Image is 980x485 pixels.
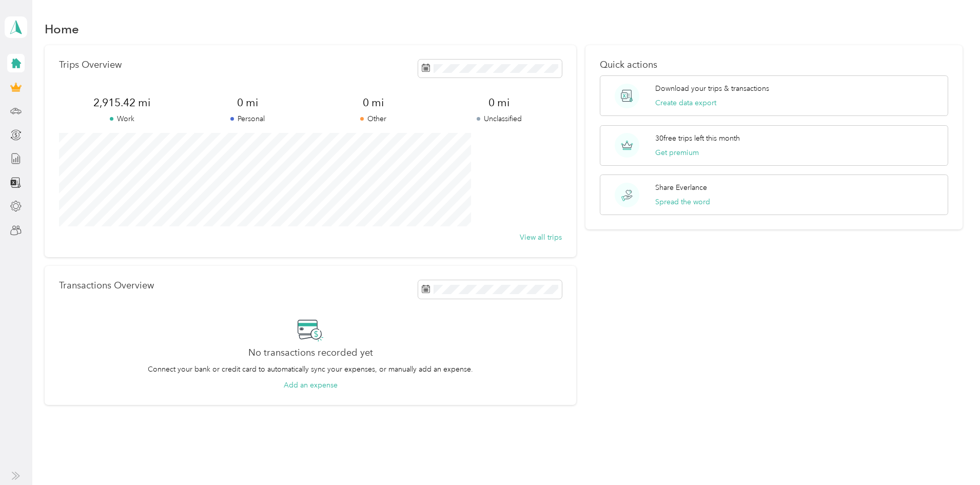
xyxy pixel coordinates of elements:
button: Spread the word [655,197,710,207]
p: Unclassified [436,113,562,124]
iframe: Everlance-gr Chat Button Frame [923,428,980,485]
p: Connect your bank or credit card to automatically sync your expenses, or manually add an expense. [148,364,473,375]
p: Share Everlance [655,182,707,193]
p: Transactions Overview [59,280,154,291]
span: 0 mi [436,95,562,110]
span: 2,915.42 mi [59,95,185,110]
button: Add an expense [284,380,338,391]
p: Quick actions [600,60,948,70]
p: Trips Overview [59,60,122,70]
span: 0 mi [185,95,310,110]
p: Personal [185,113,310,124]
p: Work [59,113,185,124]
h2: No transactions recorded yet [248,347,373,358]
button: View all trips [520,232,562,243]
button: Get premium [655,147,699,158]
button: Create data export [655,98,716,108]
p: Download your trips & transactions [655,83,769,94]
h1: Home [45,24,79,34]
p: 30 free trips left this month [655,133,740,144]
p: Other [310,113,436,124]
span: 0 mi [310,95,436,110]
